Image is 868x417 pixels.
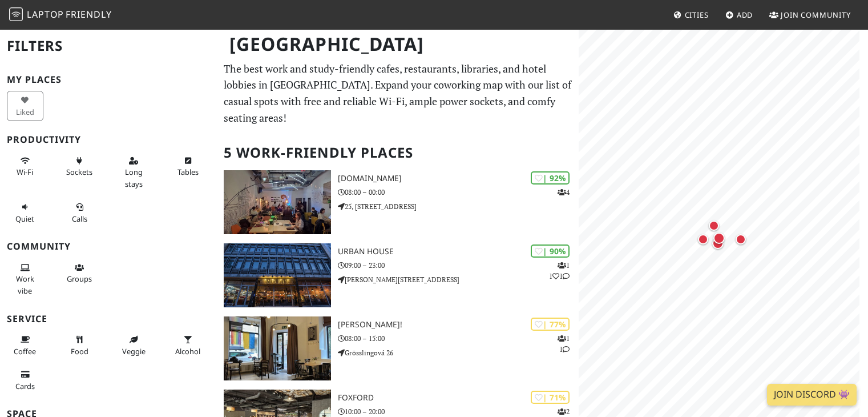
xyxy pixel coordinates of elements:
[549,260,570,282] p: 1 1 1
[125,167,143,189] span: Long stays
[217,243,579,307] a: Urban House | 90% 111 Urban House 09:00 – 23:00 [PERSON_NAME][STREET_ADDRESS]
[338,393,579,403] h3: Foxford
[721,5,758,25] a: Add
[7,198,43,228] button: Quiet
[696,232,710,247] div: Map marker
[66,8,111,21] span: Friendly
[338,347,579,358] p: Grösslingová 26
[175,346,200,356] span: Alcohol
[67,274,92,284] span: Group tables
[7,29,210,63] h2: Filters
[7,74,210,85] h3: My Places
[531,244,570,258] div: | 90%
[558,333,570,355] p: 1 1
[15,214,34,224] span: Quiet
[558,187,570,198] p: 4
[7,151,43,182] button: Wi-Fi
[115,330,152,360] button: Veggie
[16,274,34,295] span: People working
[169,151,206,182] button: Tables
[224,135,572,170] h2: 5 Work-Friendly Places
[338,247,579,256] h3: Urban House
[61,330,98,360] button: Food
[9,5,112,25] a: LaptopFriendly LaptopFriendly
[531,318,570,331] div: | 77%
[338,274,579,285] p: [PERSON_NAME][STREET_ADDRESS]
[224,170,330,234] img: Lab.cafe
[71,346,88,356] span: Food
[737,10,753,20] span: Add
[169,330,206,360] button: Alcohol
[115,151,152,193] button: Long stays
[177,167,199,177] span: Work-friendly tables
[15,381,35,391] span: Credit cards
[122,346,146,356] span: Veggie
[710,235,726,251] div: Map marker
[338,201,579,212] p: 25, [STREET_ADDRESS]
[7,258,43,300] button: Work vibe
[338,333,579,344] p: 08:00 – 15:00
[338,320,579,330] h3: [PERSON_NAME]!
[765,5,855,25] a: Join Community
[17,167,33,177] span: Stable Wi-Fi
[66,167,92,177] span: Power sockets
[338,406,579,417] p: 10:00 – 20:00
[531,171,570,185] div: | 92%
[685,10,709,20] span: Cities
[7,241,210,252] h3: Community
[224,61,572,126] p: The best work and study-friendly cafes, restaurants, libraries, and hotel lobbies in [GEOGRAPHIC_...
[220,29,576,60] h1: [GEOGRAPHIC_DATA]
[224,243,330,307] img: Urban House
[781,10,851,20] span: Join Community
[706,218,721,233] div: Map marker
[9,7,23,21] img: LaptopFriendly
[14,346,36,356] span: Coffee
[7,365,43,395] button: Cards
[217,170,579,234] a: Lab.cafe | 92% 4 [DOMAIN_NAME] 08:00 – 00:00 25, [STREET_ADDRESS]
[27,8,64,21] span: Laptop
[711,230,727,246] div: Map marker
[7,314,210,324] h3: Service
[733,232,748,247] div: Map marker
[217,316,579,380] a: Otto! | 77% 11 [PERSON_NAME]! 08:00 – 15:00 Grösslingová 26
[669,5,713,25] a: Cities
[61,258,98,288] button: Groups
[224,316,330,380] img: Otto!
[61,198,98,228] button: Calls
[61,151,98,182] button: Sockets
[7,134,210,145] h3: Productivity
[338,174,579,183] h3: [DOMAIN_NAME]
[338,187,579,198] p: 08:00 – 00:00
[7,330,43,360] button: Coffee
[338,260,579,271] p: 09:00 – 23:00
[72,214,87,224] span: Video/audio calls
[531,391,570,404] div: | 71%
[767,384,857,406] a: Join Discord 👾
